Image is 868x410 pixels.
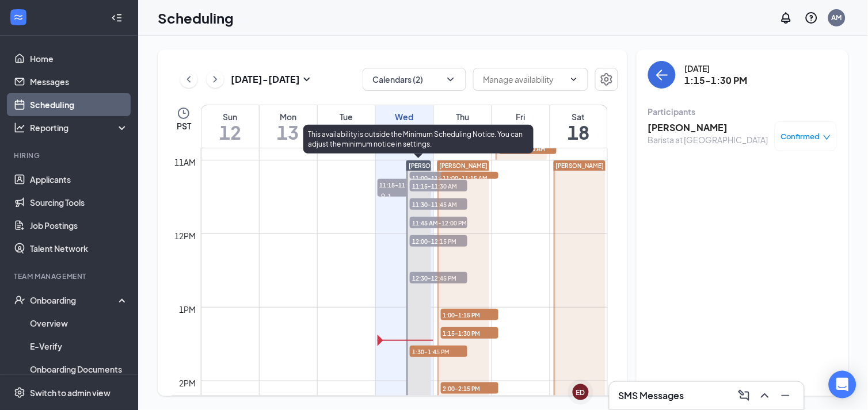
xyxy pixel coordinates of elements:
[550,105,608,148] a: October 18, 2025
[595,68,618,91] button: Settings
[410,235,467,247] span: 12:00-12:15 PM
[389,193,392,201] span: 1
[776,386,795,405] button: Minimize
[30,47,128,70] a: Home
[779,389,793,403] svg: Minimize
[648,121,768,134] h3: [PERSON_NAME]
[30,70,128,93] a: Messages
[14,387,25,398] svg: Settings
[378,179,432,190] span: 11:15-11:30 AM
[363,68,466,91] button: Calendars (2)ChevronDown
[201,111,259,122] div: Sun
[410,272,467,283] span: 12:30-12:45 PM
[260,122,317,142] h1: 13
[30,191,128,214] a: Sourcing Tools
[441,382,498,394] span: 2:00-2:15 PM
[207,71,224,88] button: ChevronRight
[440,162,488,169] span: [PERSON_NAME]
[648,61,676,89] button: back-button
[758,389,772,403] svg: ChevronUp
[376,111,433,122] div: Wed
[441,327,498,339] span: 1:15-1:30 PM
[14,151,126,160] div: Hiring
[300,72,314,86] svg: SmallChevronDown
[735,386,753,405] button: ComposeMessage
[550,122,608,142] h1: 18
[685,74,748,87] h3: 1:15-1:30 PM
[409,162,457,169] span: [PERSON_NAME]
[434,122,492,142] h1: 16
[14,294,25,306] svg: UserCheck
[318,105,375,148] a: October 14, 2025
[30,237,128,260] a: Talent Network
[13,12,24,23] svg: WorkstreamLogo
[231,73,300,86] h3: [DATE] - [DATE]
[201,122,259,142] h1: 12
[492,111,550,122] div: Fri
[445,74,456,85] svg: ChevronDown
[441,309,498,320] span: 1:00-1:15 PM
[177,303,199,316] div: 1pm
[441,172,498,183] span: 11:00-11:15 AM
[210,72,221,86] svg: ChevronRight
[410,180,467,191] span: 11:15-11:30 AM
[30,312,128,335] a: Overview
[14,271,126,281] div: Team Management
[648,134,768,145] div: Barista at [GEOGRAPHIC_DATA]
[829,371,856,398] div: Open Intercom Messenger
[550,111,608,122] div: Sat
[410,172,467,183] span: 11:00-11:15 AM
[492,122,550,142] h1: 17
[173,156,199,168] div: 11am
[600,72,614,86] svg: Settings
[30,335,128,358] a: E-Verify
[318,122,375,142] h1: 14
[648,106,837,117] div: Participants
[177,377,199,389] div: 2pm
[492,105,550,148] a: October 17, 2025
[183,72,195,86] svg: ChevronLeft
[737,389,751,403] svg: ComposeMessage
[434,111,492,122] div: Thu
[30,214,128,237] a: Job Postings
[30,168,128,191] a: Applicants
[410,346,467,357] span: 1:30-1:45 PM
[805,11,818,25] svg: QuestionInfo
[260,105,317,148] a: October 13, 2025
[260,111,317,122] div: Mon
[180,71,197,88] button: ChevronLeft
[619,389,684,402] h3: SMS Messages
[30,294,119,306] div: Onboarding
[201,105,259,148] a: October 12, 2025
[556,162,604,169] span: [PERSON_NAME]
[781,131,820,142] span: Confirmed
[380,193,387,200] svg: User
[30,358,128,381] a: Onboarding Documents
[303,125,534,154] div: This availability is outside the Minimum Scheduling Notice. You can adjust the minimum notice in ...
[434,105,492,148] a: October 16, 2025
[14,122,25,133] svg: Analysis
[173,229,199,242] div: 12pm
[376,122,433,142] h1: 15
[685,63,748,74] div: [DATE]
[158,8,234,28] h1: Scheduling
[318,111,375,122] div: Tue
[569,75,578,84] svg: ChevronDown
[756,386,774,405] button: ChevronUp
[30,122,129,133] div: Reporting
[30,387,111,398] div: Switch to admin view
[823,133,831,141] span: down
[30,93,128,116] a: Scheduling
[576,388,585,397] div: ED
[832,13,842,22] div: AM
[410,217,467,228] span: 11:45 AM-12:00 PM
[655,68,669,82] svg: ArrowLeft
[177,120,191,132] span: PST
[483,73,565,86] input: Manage availability
[410,198,467,210] span: 11:30-11:45 AM
[779,11,793,25] svg: Notifications
[376,105,433,148] a: October 15, 2025
[111,12,123,24] svg: Collapse
[177,106,191,120] svg: Clock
